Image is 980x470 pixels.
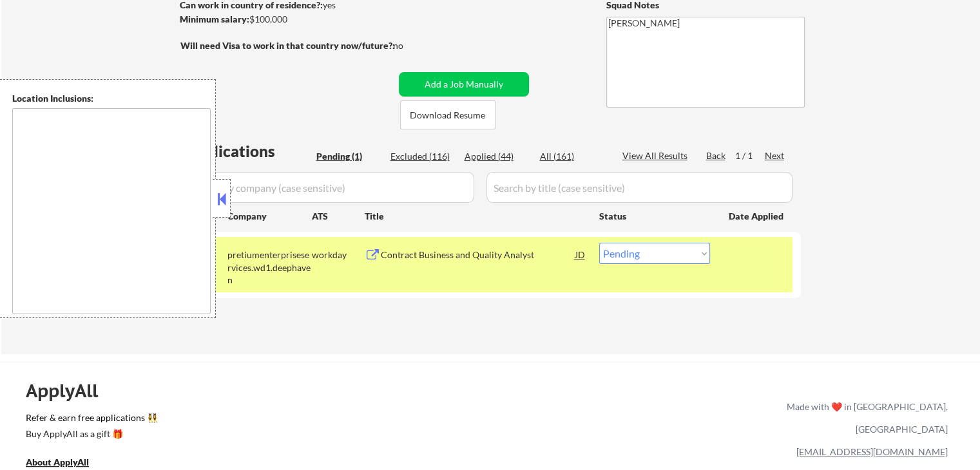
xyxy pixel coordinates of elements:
[465,150,529,163] div: Applied (44)
[26,456,89,467] u: About ApplyAll
[26,413,517,427] a: Refer & earn free applications 👯‍♀️
[312,249,365,261] div: workday
[735,149,765,162] div: 1 / 1
[26,429,155,438] div: Buy ApplyAll as a gift 🎁
[574,243,587,266] div: JD
[782,395,948,440] div: Made with ❤️ in [GEOGRAPHIC_DATA], [GEOGRAPHIC_DATA]
[184,172,474,203] input: Search by company (case sensitive)
[706,149,727,162] div: Back
[796,446,948,457] a: [EMAIL_ADDRESS][DOMAIN_NAME]
[400,100,495,129] button: Download Resume
[227,249,312,287] div: pretiumenterpriseservices.wd1.deephaven
[399,72,529,97] button: Add a Job Manually
[12,92,211,105] div: Location Inclusions:
[390,150,455,163] div: Excluded (116)
[184,144,312,159] div: Applications
[180,13,394,26] div: $100,000
[227,210,312,223] div: Company
[393,39,430,52] div: no
[365,210,587,223] div: Title
[729,210,785,223] div: Date Applied
[26,380,113,402] div: ApplyAll
[312,210,365,223] div: ATS
[486,172,793,203] input: Search by title (case sensitive)
[26,427,155,443] a: Buy ApplyAll as a gift 🎁
[316,150,381,163] div: Pending (1)
[765,149,785,162] div: Next
[180,40,395,51] strong: Will need Visa to work in that country now/future?:
[599,204,710,227] div: Status
[540,150,604,163] div: All (161)
[622,149,691,162] div: View All Results
[180,14,249,24] strong: Minimum salary:
[381,249,575,261] div: Contract Business and Quality Analyst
